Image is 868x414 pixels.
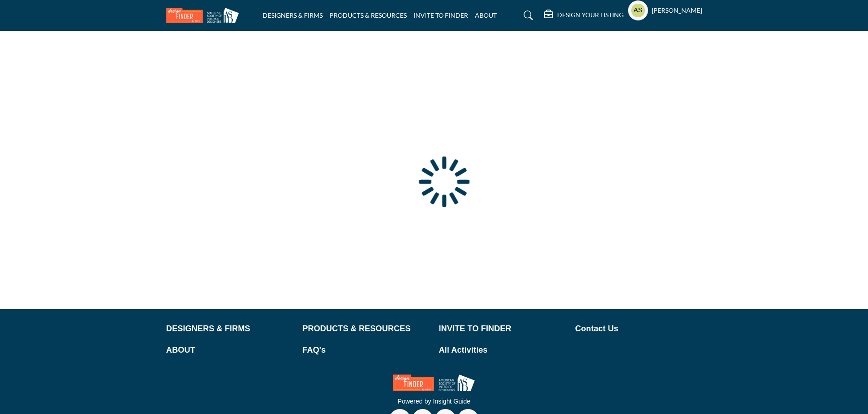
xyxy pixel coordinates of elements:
div: DESIGN YOUR LISTING [544,10,624,21]
a: DESIGNERS & FIRMS [166,323,293,335]
a: ABOUT [166,344,293,356]
h5: DESIGN YOUR LISTING [557,11,624,19]
button: Show hide supplier dropdown [628,0,648,20]
a: Powered by Insight Guide [398,398,470,405]
a: Search [515,8,539,23]
a: ABOUT [475,11,497,19]
img: Site Logo [166,8,244,23]
a: PRODUCTS & RESOURCES [303,323,429,335]
a: FAQ's [303,344,429,356]
img: No Site Logo [393,374,475,391]
a: PRODUCTS & RESOURCES [329,11,407,19]
a: All Activities [439,344,566,356]
a: DESIGNERS & FIRMS [263,11,323,19]
a: INVITE TO FINDER [439,323,566,335]
h5: [PERSON_NAME] [652,6,702,15]
a: Contact Us [575,323,702,335]
a: INVITE TO FINDER [414,11,468,19]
